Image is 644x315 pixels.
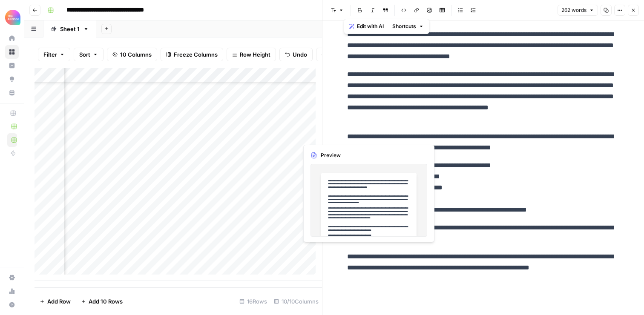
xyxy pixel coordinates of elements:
[5,7,19,28] button: Workspace: Alliance
[236,295,270,308] div: 16 Rows
[174,50,218,59] span: Freeze Columns
[227,48,276,61] button: Row Height
[5,298,19,312] button: Help + Support
[5,45,19,59] a: Browse
[74,48,103,61] button: Sort
[346,21,387,32] button: Edit with AI
[270,295,322,308] div: 10/10 Columns
[43,50,57,59] span: Filter
[389,21,427,32] button: Shortcuts
[5,10,20,25] img: Alliance Logo
[76,295,128,308] button: Add 10 Rows
[279,48,313,61] button: Undo
[89,297,123,306] span: Add 10 Rows
[357,23,384,30] span: Edit with AI
[34,295,76,308] button: Add Row
[79,50,90,59] span: Sort
[5,31,19,45] a: Home
[47,297,71,306] span: Add Row
[392,23,416,30] span: Shortcuts
[5,284,19,298] a: Usage
[43,20,96,37] a: Sheet 1
[5,271,19,284] a: Settings
[5,86,19,100] a: Your Data
[107,48,157,61] button: 10 Columns
[240,50,270,59] span: Row Height
[293,50,307,59] span: Undo
[38,48,70,61] button: Filter
[561,6,586,14] span: 262 words
[558,5,598,16] button: 262 words
[5,59,19,72] a: Insights
[60,25,80,33] div: Sheet 1
[161,48,223,61] button: Freeze Columns
[5,72,19,86] a: Opportunities
[120,50,152,59] span: 10 Columns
